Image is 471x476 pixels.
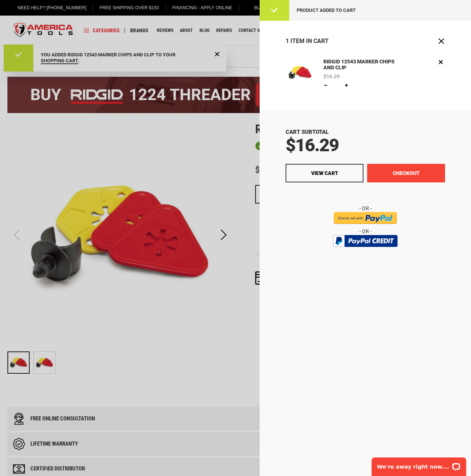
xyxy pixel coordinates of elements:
[367,164,445,182] button: Checkout
[286,58,314,89] a: RIDGID 12543 MARKER CHIPS AND CLIP
[286,164,363,182] a: View Cart
[286,37,289,44] span: 1
[311,170,338,176] span: View Cart
[337,249,393,257] img: btn_bml_text.png
[297,7,356,13] span: Product added to cart
[286,135,339,156] span: $16.29
[322,58,407,72] a: RIDGID 12543 MARKER CHIPS AND CLIP
[286,58,314,87] img: RIDGID 12543 MARKER CHIPS AND CLIP
[290,37,329,44] span: Item in Cart
[438,37,445,45] button: Close
[367,453,471,476] iframe: LiveChat chat widget
[323,74,340,79] span: $16.29
[286,129,329,135] span: Cart Subtotal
